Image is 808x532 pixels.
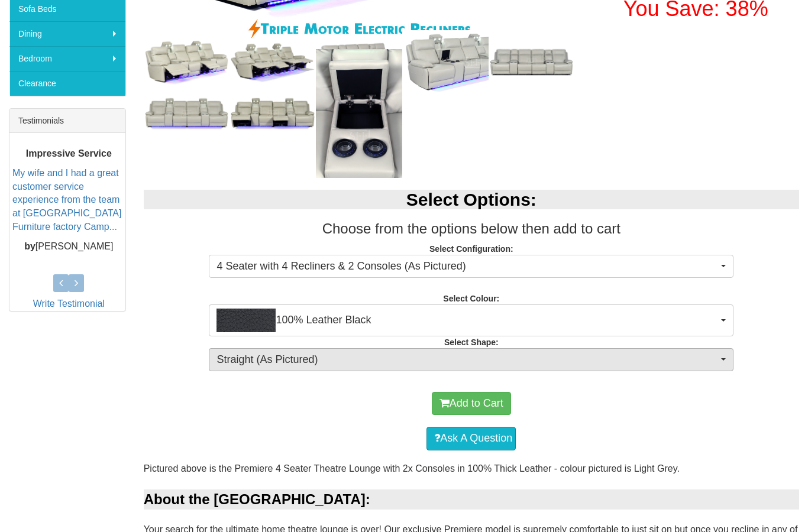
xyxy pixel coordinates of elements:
h3: Choose from the options below then add to cart [144,221,799,236]
a: Bedroom [9,46,125,71]
a: Ask A Question [426,427,516,450]
button: Straight (As Pictured) [209,348,733,372]
p: [PERSON_NAME] [12,240,125,254]
strong: Select Colour: [443,294,499,303]
span: 100% Leather Black [216,309,718,332]
a: Write Testimonial [33,299,105,309]
strong: Select Shape: [444,338,499,347]
a: My wife and I had a great customer service experience from the team at [GEOGRAPHIC_DATA] Furnitur... [12,168,121,232]
button: 4 Seater with 4 Recliners & 2 Consoles (As Pictured) [209,255,733,278]
span: 4 Seater with 4 Recliners & 2 Consoles (As Pictured) [216,259,718,274]
button: 100% Leather Black100% Leather Black [209,304,733,336]
b: by [24,241,35,251]
span: Straight (As Pictured) [216,352,718,368]
div: About the [GEOGRAPHIC_DATA]: [144,489,799,510]
b: Impressive Service [26,148,112,158]
div: Testimonials [9,109,125,133]
b: Select Options: [406,190,536,209]
button: Add to Cart [432,392,511,416]
a: Dining [9,21,125,46]
strong: Select Configuration: [429,244,513,254]
img: 100% Leather Black [216,309,276,332]
a: Clearance [9,71,125,96]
